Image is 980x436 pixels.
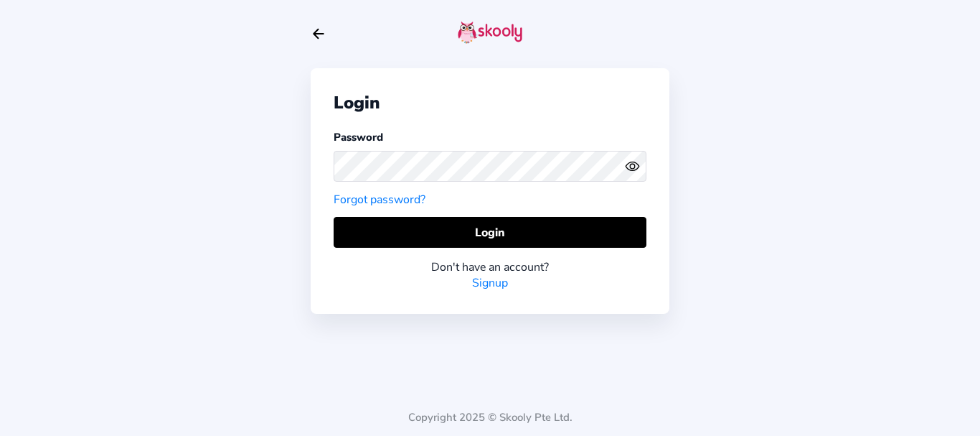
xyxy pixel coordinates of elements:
div: Login [334,91,646,114]
a: Forgot password? [334,192,425,208]
img: skooly-logo.png [458,21,522,44]
button: eye outlineeye off outline [625,159,646,174]
button: arrow back outline [311,26,326,42]
a: Signup [472,275,508,291]
ion-icon: eye outline [625,159,640,174]
button: Login [334,217,646,248]
label: Password [334,130,383,144]
div: Don't have an account? [334,259,646,275]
